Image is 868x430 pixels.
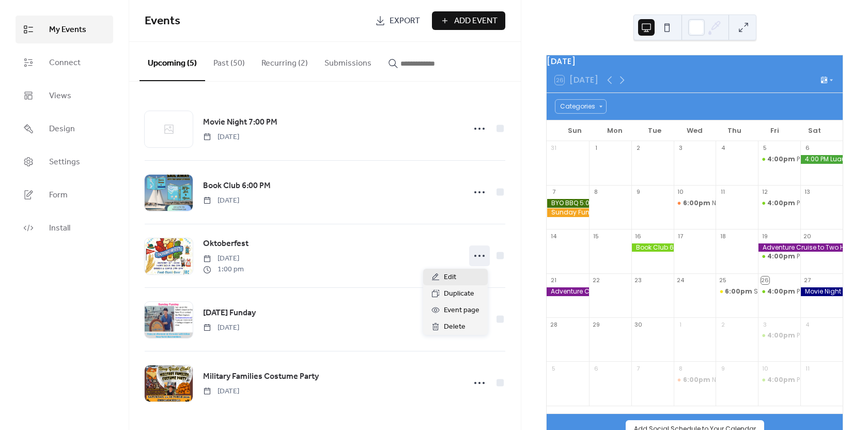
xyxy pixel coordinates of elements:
div: 7 [634,364,642,372]
div: 13 [803,188,811,196]
div: 4:00 PM Luau - Dinner & Show [800,155,843,164]
div: Adventure Cruise to Two Harbors [758,243,843,252]
div: 20 [803,232,811,240]
span: Connect [49,57,81,69]
div: 16 [634,232,642,240]
span: Duplicate [444,288,474,300]
a: [DATE] Funday [203,306,256,320]
span: 4:00pm [767,287,797,296]
div: 10 [677,188,685,196]
div: 7 [550,188,557,196]
div: Social Seafarers Meeting [716,287,758,296]
a: Export [367,11,428,30]
span: Edit [444,271,456,284]
a: Install [16,214,113,242]
span: [DATE] [203,195,239,206]
div: Potluck Night (free event) [758,199,800,208]
div: Sun [555,120,595,141]
div: Book Club 6:00 PM [631,243,674,252]
div: Wed [675,120,715,141]
div: 5 [550,364,557,372]
span: [DATE] [203,386,239,397]
div: Social Seafarers Meeting [754,287,832,296]
div: Sunday Funday [547,208,589,217]
a: Form [16,181,113,209]
div: 24 [677,277,685,284]
div: 17 [677,232,685,240]
div: 2 [719,320,726,328]
div: 10 [761,364,769,372]
button: Upcoming (5) [139,42,205,81]
span: Military Families Costume Party [203,371,319,383]
span: [DATE] [203,253,244,264]
div: 6 [803,144,811,152]
span: Form [49,189,68,202]
div: 15 [592,232,600,240]
a: Design [16,115,113,143]
span: Install [49,222,70,235]
div: 9 [634,188,642,196]
div: 26 [761,277,769,284]
a: Views [16,82,113,110]
div: BYO BBQ 5:00 pm [547,199,589,208]
button: Add Event [432,11,505,30]
span: Views [49,90,71,102]
div: Potluck Night (free event) [758,376,800,385]
a: My Events [16,16,113,43]
div: 28 [550,320,557,328]
span: 6:00pm [683,199,712,208]
div: 3 [677,144,685,152]
span: Movie Night 7:00 PM [203,116,277,129]
div: Potluck Night (free event) [758,252,800,261]
div: Tue [635,120,675,141]
span: [DATE] Funday [203,307,256,319]
div: 25 [719,277,726,284]
span: Delete [444,321,466,333]
span: 6:00pm [683,376,712,385]
div: 11 [719,188,726,196]
span: 4:00pm [767,252,797,261]
div: 19 [761,232,769,240]
div: 14 [550,232,557,240]
span: Export [390,15,420,27]
div: 18 [719,232,726,240]
div: Potluck Night (free event) [758,331,800,340]
span: [DATE] [203,323,239,333]
span: [DATE] [203,132,239,143]
div: Movie Night 7:00 PM [800,287,843,296]
div: 27 [803,277,811,284]
span: 4:00pm [767,376,797,385]
a: Settings [16,148,113,176]
a: Oktoberfest [203,237,249,251]
a: Connect [16,49,113,76]
div: 8 [592,188,600,196]
span: Event page [444,304,479,317]
span: 6:00pm [725,287,754,296]
span: 4:00pm [767,331,797,340]
div: Mon [595,120,634,141]
span: Settings [49,156,80,168]
div: 30 [634,320,642,328]
div: 4 [719,144,726,152]
div: 29 [592,320,600,328]
div: NYCLB Board Meeting [674,199,716,208]
span: Book Club 6:00 PM [203,180,271,192]
span: Oktoberfest [203,238,249,250]
span: 4:00pm [767,199,797,208]
span: Events [145,10,180,33]
div: Sat [795,120,834,141]
button: Submissions [316,42,380,80]
a: Movie Night 7:00 PM [203,116,277,129]
button: Past (50) [205,42,253,80]
div: 22 [592,277,600,284]
div: [DATE] [547,55,843,68]
div: Fri [754,120,794,141]
div: NYCLB Board Meeting [712,199,779,208]
div: 1 [592,144,600,152]
div: Potluck Night (free event) [758,155,800,164]
div: 1 [677,320,685,328]
span: My Events [49,24,86,36]
div: Adventure Cruise to Two Harbors [547,287,589,296]
div: NYCLB Board Meeting [674,376,716,385]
